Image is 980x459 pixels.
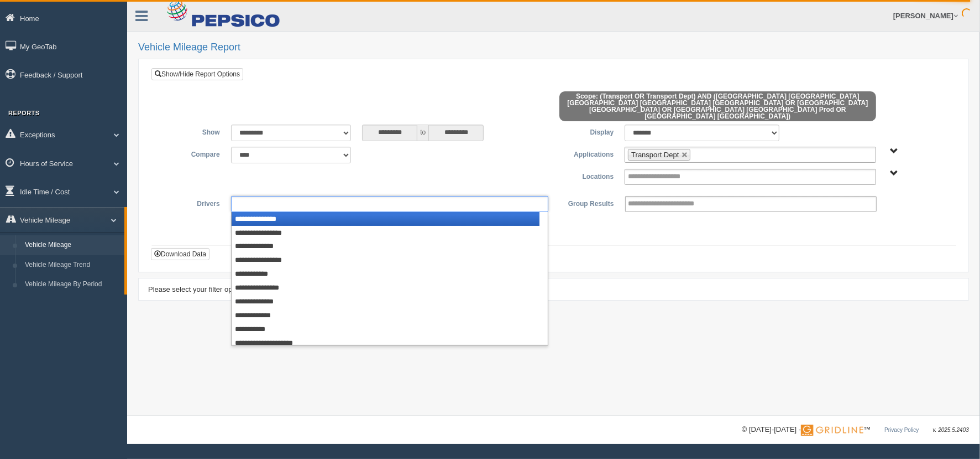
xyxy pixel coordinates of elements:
[554,196,620,209] label: Group Results
[20,255,124,275] a: Vehicle Mileage Trend
[559,91,877,121] span: Scope: (Transport OR Transport Dept) AND ([GEOGRAPHIC_DATA] [GEOGRAPHIC_DATA] [GEOGRAPHIC_DATA] [...
[151,68,243,80] a: Show/Hide Report Options
[554,147,620,160] label: Applications
[631,151,679,159] span: Transport Dept
[138,42,969,53] h2: Vehicle Mileage Report
[151,248,209,260] button: Download Data
[417,125,428,141] span: to
[160,196,226,209] label: Drivers
[884,427,919,433] a: Privacy Policy
[554,125,620,138] label: Display
[160,125,226,138] label: Show
[933,427,969,433] span: v. 2025.5.2403
[801,425,863,436] img: Gridline
[20,275,124,295] a: Vehicle Mileage By Period
[20,235,124,255] a: Vehicle Mileage
[554,169,620,182] label: Locations
[148,285,409,293] span: Please select your filter options above and click "Apply Filters" to view your report.
[160,147,226,160] label: Compare
[742,424,969,436] div: © [DATE]-[DATE] - ™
